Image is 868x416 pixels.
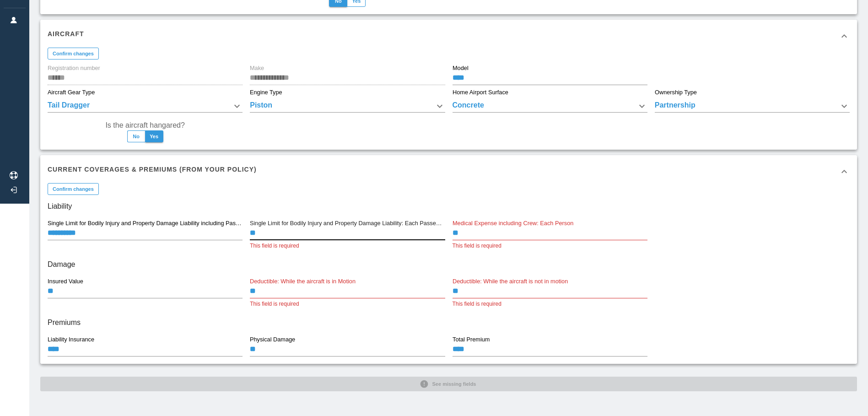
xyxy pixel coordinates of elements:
div: Concrete [453,100,647,113]
div: Tail Dragger [48,100,243,113]
label: Liability Insurance [48,335,94,344]
label: Total Premium [453,335,490,344]
label: Make [250,64,264,72]
div: Partnership [655,100,850,113]
p: This field is required [453,242,647,251]
label: Single Limit for Bodily Injury and Property Damage Liability: Each Passenger [250,219,444,227]
h6: Damage [48,258,850,271]
button: No [127,130,146,142]
label: Home Airport Surface [453,88,508,97]
label: Aircraft Gear Type [48,88,95,97]
label: Insured Value [48,277,83,286]
h6: Aircraft [48,29,84,39]
label: Ownership Type [655,88,697,97]
p: This field is required [453,300,647,309]
label: Single Limit for Bodily Injury and Property Damage Liability including Passengers: Each Occurrence [48,219,242,227]
p: This field is required [250,300,445,309]
div: Aircraft [40,20,857,53]
div: Current Coverages & Premiums (from your policy) [40,155,857,188]
label: Model [453,64,469,72]
button: Confirm changes [48,183,99,195]
h6: Liability [48,200,850,213]
button: Confirm changes [48,48,99,59]
label: Deductible: While the aircraft is not in motion [453,277,568,286]
h6: Premiums [48,316,850,329]
label: Is the aircraft hangared? [105,120,184,130]
div: Piston [250,100,445,113]
h6: Current Coverages & Premiums (from your policy) [48,164,257,174]
label: Deductible: While the aircraft is in Motion [250,277,356,286]
label: Registration number [48,64,100,72]
label: Engine Type [250,88,282,97]
label: Medical Expense including Crew: Each Person [453,219,573,227]
label: Physical Damage [250,335,295,344]
p: This field is required [250,242,445,251]
button: Yes [145,130,163,142]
